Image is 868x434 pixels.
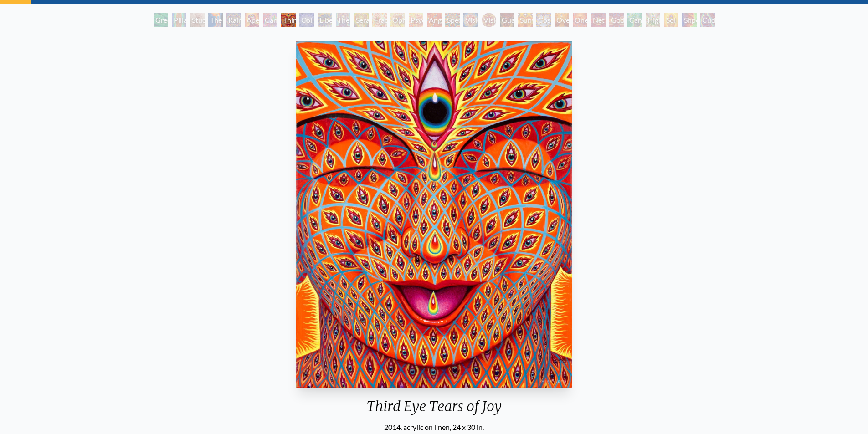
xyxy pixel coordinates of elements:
div: Sol Invictus [664,13,678,27]
div: Sunyata [518,13,533,27]
div: Cuddle [700,13,715,27]
div: Pillar of Awareness [172,13,186,27]
div: 2014, acrylic on linen, 24 x 30 in. [293,422,575,433]
div: Third Eye Tears of Joy [293,398,575,422]
div: Cannabis Sutra [263,13,277,27]
div: Vision [PERSON_NAME] [482,13,496,27]
div: Collective Vision [299,13,314,27]
div: Oversoul [555,13,569,27]
div: The Torch [208,13,223,27]
div: Rainbow Eye Ripple [226,13,241,27]
div: Seraphic Transport Docking on the Third Eye [354,13,369,27]
div: Shpongled [682,13,697,27]
div: Guardian of Infinite Vision [500,13,514,27]
div: Spectral Lotus [445,13,460,27]
div: Vision Crystal [463,13,478,27]
div: Green Hand [154,13,168,27]
div: Liberation Through Seeing [318,13,332,27]
div: One [573,13,587,27]
img: Third-Eye-Tears-of-Joy-2014-Alex-Grey-watermarked.jpg [296,41,572,388]
div: Aperture [245,13,259,27]
div: Cannafist [627,13,642,27]
div: Angel Skin [427,13,442,27]
div: Cosmic Elf [536,13,551,27]
div: Third Eye Tears of Joy [281,13,296,27]
div: Higher Vision [646,13,660,27]
div: Psychomicrograph of a Fractal Paisley Cherub Feather Tip [409,13,423,27]
div: Study for the Great Turn [190,13,205,27]
div: Ophanic Eyelash [390,13,405,27]
div: Fractal Eyes [372,13,387,27]
div: Net of Being [591,13,606,27]
div: The Seer [336,13,350,27]
div: Godself [609,13,624,27]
